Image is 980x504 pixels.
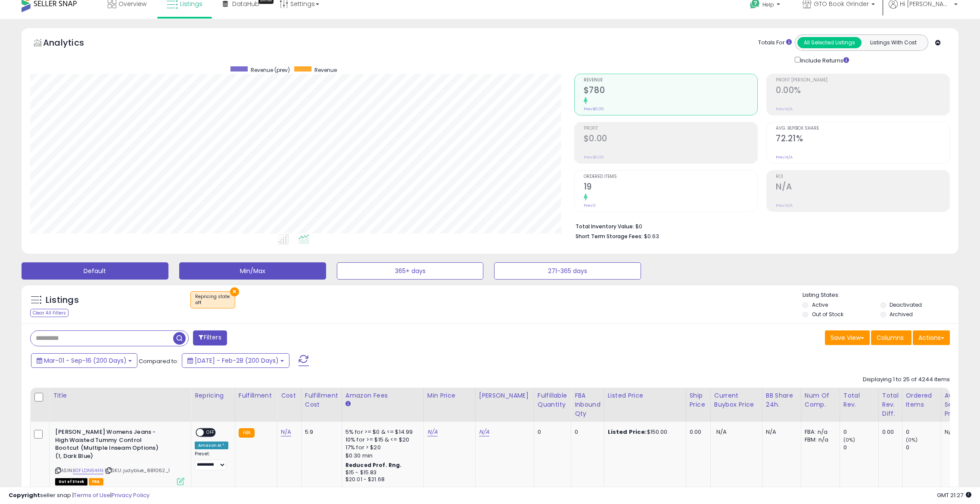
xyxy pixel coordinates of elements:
[584,126,757,131] span: Profit
[584,78,757,83] span: Revenue
[53,391,187,400] div: Title
[584,182,757,193] h2: 19
[890,301,922,308] label: Deactivated
[584,134,757,145] h2: $0.00
[758,39,792,47] div: Totals For
[913,330,950,345] button: Actions
[345,476,417,483] div: $20.01 - $21.68
[230,287,239,296] button: ×
[584,203,596,208] small: Prev: 0
[584,106,604,112] small: Prev: $0.00
[776,203,793,208] small: Prev: N/A
[73,467,103,474] a: B0FLDN644N
[945,391,976,418] div: Avg Selling Price
[762,1,774,8] span: Help
[805,428,833,436] div: FBA: n/a
[195,300,230,306] div: off
[55,428,184,484] div: ASIN:
[877,333,904,342] span: Columns
[776,134,949,145] h2: 72.21%
[195,293,230,306] span: Repricing state :
[345,436,417,444] div: 10% for >= $15 & <= $20
[825,330,870,345] button: Save View
[239,391,274,400] div: Fulfillment
[576,233,643,240] b: Short Term Storage Fees:
[766,428,794,436] div: N/A
[337,262,484,280] button: 365+ days
[74,491,110,499] a: Terms of Use
[195,356,279,365] span: [DATE] - Feb-28 (200 Days)
[608,391,682,400] div: Listed Price
[803,291,958,299] p: Listing States:
[843,391,875,409] div: Total Rev.
[937,491,971,499] span: 2025-09-17 21:27 GMT
[812,311,843,318] label: Out of Stock
[805,436,833,444] div: FBM: n/a
[906,428,941,436] div: 0
[576,223,634,230] b: Total Inventory Value:
[843,428,878,436] div: 0
[345,428,417,436] div: 5% for >= $0 & <= $14.99
[776,182,949,193] h2: N/A
[314,66,337,74] span: Revenue
[22,262,168,280] button: Default
[538,428,564,436] div: 0
[776,78,949,83] span: Profit [PERSON_NAME]
[204,429,218,436] span: OFF
[345,391,420,400] div: Amazon Fees
[882,428,896,436] div: 0.00
[882,391,899,418] div: Total Rev. Diff.
[44,356,127,365] span: Mar-01 - Sep-16 (200 Days)
[690,391,707,409] div: Ship Price
[576,221,943,231] li: $0
[43,37,101,51] h5: Analytics
[55,478,87,485] span: All listings that are currently out of stock and unavailable for purchase on Amazon
[890,311,913,318] label: Archived
[427,428,438,436] a: N/A
[195,391,231,400] div: Repricing
[239,428,255,438] small: FBA
[644,232,659,240] span: $0.63
[584,174,757,179] span: Ordered Items
[479,428,489,436] a: N/A
[105,467,170,474] span: | SKU: judyblue_881062_1
[179,262,326,280] button: Min/Max
[766,391,797,409] div: BB Share 24h.
[863,376,950,384] div: Displaying 1 to 25 of 4244 items
[776,85,949,97] h2: 0.00%
[906,436,918,443] small: (0%)
[945,428,973,436] div: N/A
[55,428,160,462] b: [PERSON_NAME] Womens Jeans - High Waisted Tummy Control Bootcut (Multiple Inseam Options) (1, Dar...
[714,391,759,409] div: Current Buybox Price
[584,155,604,160] small: Prev: $0.00
[193,330,227,345] button: Filters
[479,391,530,400] div: [PERSON_NAME]
[843,436,856,443] small: (0%)
[89,478,103,485] span: FBA
[861,37,925,48] button: Listings With Cost
[195,442,228,449] div: Amazon AI *
[805,391,836,409] div: Num of Comp.
[31,353,137,368] button: Mar-01 - Sep-16 (200 Days)
[690,428,704,436] div: 0.00
[305,428,335,436] div: 5.9
[776,126,949,131] span: Avg. Buybox Share
[608,428,647,436] b: Listed Price:
[139,357,178,365] span: Compared to:
[494,262,641,280] button: 271-365 days
[345,469,417,476] div: $15 - $15.83
[538,391,567,409] div: Fulfillable Quantity
[112,491,149,499] a: Privacy Policy
[575,391,600,418] div: FBA inbound Qty
[608,428,679,436] div: $150.00
[843,444,878,451] div: 0
[195,451,228,470] div: Preset:
[788,55,859,65] div: Include Returns
[30,309,68,317] div: Clear All Filters
[776,155,793,160] small: Prev: N/A
[251,66,290,74] span: Revenue (prev)
[345,461,402,469] b: Reduced Prof. Rng.
[906,444,941,451] div: 0
[906,391,937,409] div: Ordered Items
[46,294,79,306] h5: Listings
